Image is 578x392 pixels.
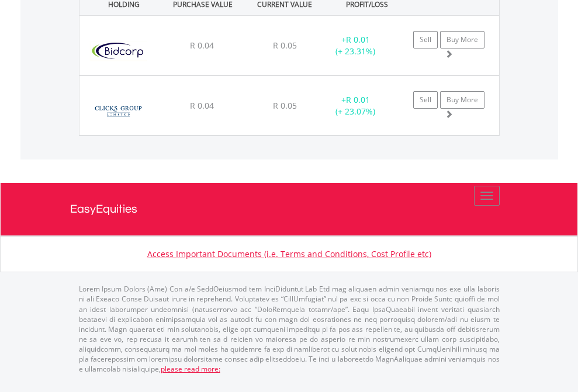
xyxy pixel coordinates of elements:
a: EasyEquities [70,183,508,235]
span: R 0.05 [273,100,297,111]
div: + (+ 23.31%) [319,34,392,57]
p: Lorem Ipsum Dolors (Ame) Con a/e SeddOeiusmod tem InciDiduntut Lab Etd mag aliquaen admin veniamq... [79,284,500,374]
a: Sell [413,91,438,109]
div: + (+ 23.07%) [319,94,392,117]
a: please read more: [161,364,220,374]
span: R 0.01 [346,94,370,105]
a: Buy More [440,91,484,109]
a: Access Important Documents (i.e. Terms and Conditions, Cost Profile etc) [147,248,431,259]
a: Buy More [440,31,484,48]
a: Sell [413,31,438,48]
span: R 0.04 [190,40,214,51]
img: EQU.ZA.CLS.png [85,91,151,132]
span: R 0.04 [190,100,214,111]
span: R 0.05 [273,40,297,51]
span: R 0.01 [346,34,370,45]
img: EQU.ZA.BID.png [85,30,151,72]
